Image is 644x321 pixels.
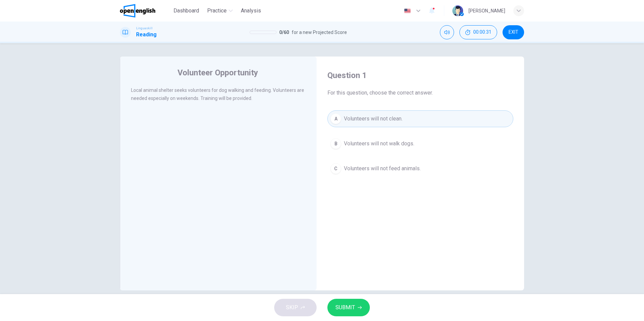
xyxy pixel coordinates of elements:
div: [PERSON_NAME] [469,7,505,15]
span: 0 / 60 [279,28,289,36]
span: Volunteers will not clean. [344,115,402,123]
span: Volunteers will not walk dogs. [344,140,414,148]
img: Profile picture [452,5,463,16]
h4: Volunteer Opportunity [178,67,258,78]
button: BVolunteers will not walk dogs. [327,135,513,152]
div: C [330,163,341,174]
button: CVolunteers will not feed animals. [327,160,513,177]
span: For this question, choose the correct answer. [327,89,513,97]
img: en [403,8,412,13]
span: SUBMIT [335,303,355,312]
h4: Question 1 [327,70,513,81]
div: Mute [440,25,454,39]
span: 00:00:31 [473,30,491,35]
span: Practice [207,7,227,15]
h1: Reading [136,31,157,39]
span: Volunteers will not feed animals. [344,165,421,173]
div: Hide [459,25,497,39]
span: Dashboard [173,7,199,15]
button: Analysis [238,5,264,17]
span: for a new Projected Score [292,28,347,36]
button: Practice [204,5,235,17]
div: B [330,138,341,149]
span: Linguaskill [136,26,153,31]
div: A [330,113,341,124]
img: OpenEnglish logo [120,4,155,17]
button: SUBMIT [327,299,370,316]
button: EXIT [503,25,524,39]
span: EXIT [509,30,518,35]
span: Analysis [241,7,261,15]
button: Dashboard [171,5,202,17]
a: OpenEnglish logo [120,4,171,17]
span: Local animal shelter seeks volunteers for dog walking and feeding. Volunteers are needed especial... [131,87,304,101]
button: 00:00:31 [459,25,497,39]
button: AVolunteers will not clean. [327,110,513,127]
